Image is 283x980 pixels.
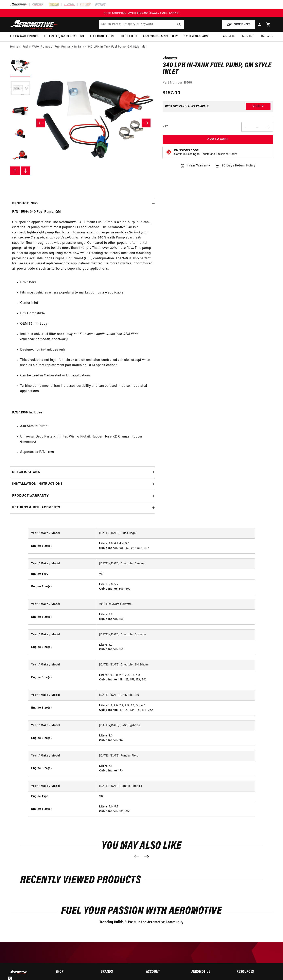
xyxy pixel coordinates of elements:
[96,660,255,670] td: [DATE]-[DATE] Chevrolet S10 Blazer
[10,45,18,49] a: Home
[20,290,153,296] li: Fits most vehicles where popular aftermarket pumps are applicable
[7,32,41,41] summary: Fuel & Water Pumps
[143,34,178,39] span: Accessories & Specialty
[99,805,108,808] strong: Liters:
[99,678,119,681] strong: Cubic Inches:
[28,528,96,539] th: Year / Make / Model
[10,198,155,210] summary: Product Info
[99,765,108,768] strong: Liters:
[10,466,155,478] summary: Specifications
[99,674,108,677] strong: Liters:
[220,32,239,41] a: About Us
[174,149,237,156] button: Emissions CodeContinue Reading to Understand Emissions Codes
[20,333,138,341] em: may not fit in some applications (see OEM filter replacement recommendations)
[166,149,172,155] img: Emissions code
[96,559,255,569] td: [DATE]-[DATE] Chevrolet Camaro
[99,20,184,29] input: Search by Part Number, Category or Keyword
[28,690,96,700] th: Year / Make / Model
[20,450,153,455] li: Supersedes P/N 11169
[9,20,59,29] img: Aeromotive
[99,613,108,616] strong: Liters:
[28,559,96,569] th: Year / Make / Model
[20,301,153,306] li: Center Inlet
[96,700,255,715] td: 1.9, 2.0, 2.2, 2.5, 2.8, 3.1, 4.3 119, 122, 134, 151, 173, 262
[28,751,96,761] th: Year / Make / Model
[20,358,153,368] li: This product is not legal for sale or use on emission-controlled vehicles except when used as a d...
[99,583,108,586] strong: Liters:
[28,579,96,594] th: Engine Size(s)
[28,802,96,817] th: Engine Size(s)
[99,734,108,737] strong: Liters:
[96,630,255,640] td: [DATE]-[DATE] Chevrolet Corvette
[20,280,153,285] li: P/N 11569
[10,478,155,490] summary: Installation Instructions
[146,970,182,974] summary: Account
[99,618,119,621] strong: Cubic Inches:
[96,599,255,610] td: 1982 Chevrolet Corvette
[28,640,96,655] th: Engine Size(s)
[28,630,96,640] th: Year / Make / Model
[163,125,168,128] label: QTY
[117,32,140,41] summary: Fuel Filters
[184,34,208,39] span: System Diagrams
[28,660,96,670] th: Year / Make / Model
[165,105,209,108] div: Does This part fit My vehicle?
[258,32,276,41] summary: Rebuilds
[187,163,210,168] span: 1 Year Warranty
[28,539,96,553] th: Engine Size(s)
[20,384,153,394] li: Turbine pump mechanism increases durability and can be used in pulse modulated applications.
[41,32,87,41] summary: Fuel Cells, Tanks & Systems
[28,731,96,746] th: Engine Size(s)
[237,970,273,974] summary: Resources
[20,347,153,353] li: Designed for in-tank use only
[10,34,38,39] span: Fuel & Water Pumps
[10,209,155,460] div: GM specific applications* The Aeromotive 340 Stealth Fuel Pump is a high-output, in-tank, electri...
[142,119,151,127] button: Slide right
[96,802,255,817] td: 5.0, 5.7 305, 350
[10,490,155,502] summary: Product warranty
[9,970,29,974] img: Aeromotive
[20,434,153,445] li: Universal Drop Parts Kit (Filter, Wiring Pigtail, Rubber Hose, (2) Clamps, Rubber Grommet)
[140,32,181,41] summary: Accessories & Specialty
[12,210,61,213] strong: P/N 11569: 340 Fuel Pump, GM
[96,761,255,776] td: 2.8 173
[12,470,40,475] h2: Specifications
[99,704,108,707] strong: Liters:
[96,781,255,791] td: [DATE]-[DATE] Pontiac Firebird
[99,810,119,813] strong: Cubic Inches:
[36,119,45,127] button: Slide left
[28,610,96,624] th: Engine Size(s)
[191,970,228,974] summary: Aeromotive
[222,163,256,173] span: 90 Days Return Policy
[10,45,273,49] nav: breadcrumbs
[20,321,153,327] li: OEM 39mm Body
[28,781,96,791] th: Year / Make / Model
[12,201,38,206] h2: Product Info
[20,311,153,316] li: E85 Compatible
[96,610,255,624] td: 5.7 350
[10,101,30,121] button: Load image 3 in gallery view
[21,166,30,175] button: Slide right
[163,135,273,144] button: Add to Cart
[96,539,255,553] td: 3.8, 4.1, 4.4, 5.0 231, 252, 267, 305, 307
[10,502,155,514] summary: Returns & replacements
[96,720,255,731] td: [DATE]-[DATE] GMC Typhoon
[20,332,153,342] li: Includes universal filter sock -
[12,505,60,510] h2: Returns & replacements
[10,906,273,916] h2: Fuel Your Passion with Aeromotive
[99,547,119,550] strong: Cubic Inches:
[101,970,137,974] h2: Brands
[120,34,137,39] span: Fuel Filters
[175,20,184,29] button: search button
[10,56,155,189] media-gallery: Gallery Viewer
[163,89,180,97] span: $157.00
[20,875,263,885] h2: Recently Viewed Products
[246,103,270,110] button: Verify
[261,34,273,39] span: Rebuilds
[174,153,237,156] p: Continue Reading to Understand Emissions Codes
[96,791,255,802] td: V8
[10,166,20,175] button: Slide left
[87,45,146,49] li: 340 LPH In-Tank Fuel Pump, GM Style Inlet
